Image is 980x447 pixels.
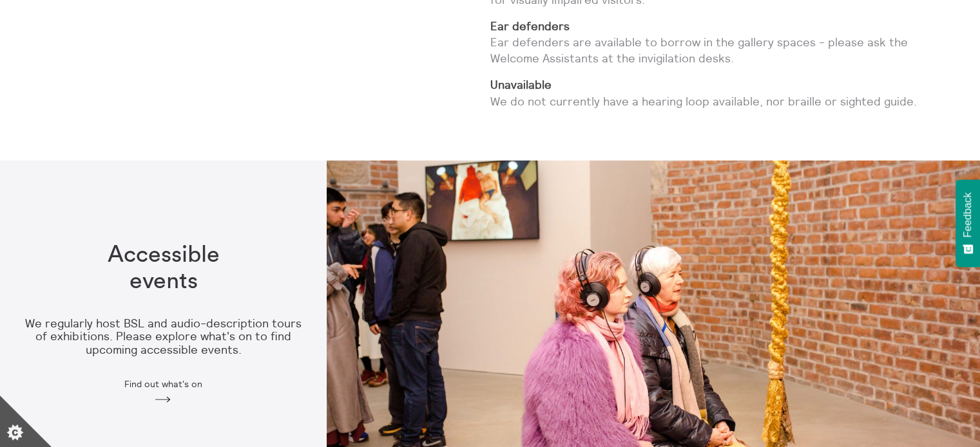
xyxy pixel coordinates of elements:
strong: Unavailable [490,77,552,92]
span: Find out what's on [124,379,202,389]
p: We do not currently have a hearing loop available, nor braille or sighted guide. [490,77,939,109]
span: Feedback [962,192,974,237]
p: Ear defenders are available to borrow in the gallery spaces - please ask the Welcome Assistants a... [490,18,939,67]
h1: Accessible events [81,242,245,295]
p: We regularly host BSL and audio-description tours of exhibitions. Please explore what's on to fin... [21,317,306,357]
button: Feedback - Show survey [956,179,980,267]
strong: Ear defenders [490,19,570,33]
